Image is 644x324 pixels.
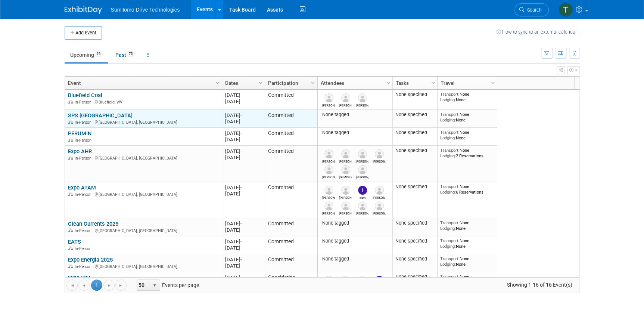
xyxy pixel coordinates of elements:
[75,192,94,197] span: In-Person
[225,245,261,251] div: [DATE]
[395,274,434,280] div: None specified
[440,244,456,249] span: Lodging:
[225,220,261,227] div: [DATE]
[127,280,206,291] span: Events per page
[258,80,264,86] span: Column Settings
[440,226,456,231] span: Lodging:
[65,6,102,14] img: ExhibitDay
[339,102,352,107] div: Geoff Giltner
[68,220,118,227] a: Clean Currents 2025
[429,77,437,88] a: Column Settings
[385,80,391,86] span: Column Settings
[225,136,261,143] div: [DATE]
[559,3,573,17] img: Taylor Mobley
[375,186,384,195] img: Luis Elizondo
[68,99,218,105] div: Bluefield, WV
[106,283,112,288] span: Go to the next page
[68,184,96,191] a: Expo ATAM
[309,77,317,88] a: Column Settings
[75,100,94,105] span: In-Person
[78,280,90,291] a: Go to the previous page
[440,238,494,249] div: None None
[265,218,317,236] td: Committed
[68,227,218,234] div: [GEOGRAPHIC_DATA], [GEOGRAPHIC_DATA]
[75,138,94,143] span: In-Person
[68,155,218,161] div: [GEOGRAPHIC_DATA], [GEOGRAPHIC_DATA]
[324,186,333,195] img: Gustavo Rodriguez
[268,77,312,89] a: Participation
[356,174,369,179] div: Elí Chávez
[440,117,456,123] span: Lodging:
[324,165,333,174] img: Fernando Vázquez
[356,158,369,163] div: Francisco López
[68,228,73,232] img: In-Person Event
[320,238,389,244] div: None tagged
[356,102,369,107] div: Mike Clark
[240,130,242,136] span: -
[440,238,460,243] span: Transport:
[324,276,333,285] img: Gustavo Rodriguez
[68,192,73,196] img: In-Person Event
[214,77,222,88] a: Column Settings
[440,148,494,158] div: None 2 Reservations
[94,51,103,57] span: 16
[68,148,92,155] a: Expo AHR
[440,262,456,267] span: Lodging:
[324,149,333,158] img: Santiago Damian
[240,239,242,244] span: -
[81,283,87,288] span: Go to the previous page
[75,228,94,233] span: In-Person
[320,256,389,262] div: None tagged
[440,256,460,261] span: Transport:
[68,77,217,89] a: Event
[356,210,369,215] div: Emmanuel Fabian
[440,274,494,285] div: None None
[358,149,367,158] img: Francisco López
[395,148,434,154] div: None specified
[341,276,350,285] img: Santiago Barajas
[225,191,261,197] div: [DATE]
[225,238,261,245] div: [DATE]
[137,280,150,290] span: 50
[225,98,261,105] div: [DATE]
[373,195,386,200] div: Luis Elizondo
[322,174,335,179] div: Fernando Vázquez
[68,138,73,142] img: In-Person Event
[440,274,460,279] span: Transport:
[240,185,242,190] span: -
[395,238,434,244] div: None specified
[75,120,94,125] span: In-Person
[441,77,492,89] a: Travel
[215,80,221,86] span: Column Settings
[68,264,73,268] img: In-Person Event
[152,283,158,288] span: select
[356,195,369,200] div: Iram Rincón
[240,221,242,226] span: -
[225,154,261,161] div: [DATE]
[68,120,73,124] img: In-Person Event
[127,51,135,57] span: 75
[265,146,317,182] td: Committed
[240,275,242,280] span: -
[225,256,261,263] div: [DATE]
[265,236,317,254] td: Committed
[358,186,367,195] img: Iram Rincón
[395,92,434,98] div: None specified
[395,220,434,226] div: None specified
[339,158,352,163] div: Santiago Barajas
[500,280,579,290] span: Showing 1-16 of 16 Event(s)
[103,280,115,291] a: Go to the next page
[440,97,456,102] span: Lodging:
[358,93,367,102] img: Mike Clark
[265,90,317,110] td: Committed
[68,246,73,250] img: In-Person Event
[358,276,367,285] img: Manuel Tafoya
[375,201,384,210] img: Daniel Díaz Miron
[225,227,261,233] div: [DATE]
[320,220,389,226] div: None tagged
[75,246,94,251] span: In-Person
[440,184,460,189] span: Transport:
[225,274,261,281] div: [DATE]
[395,130,434,136] div: None specified
[322,102,335,107] div: Dan Rosseljong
